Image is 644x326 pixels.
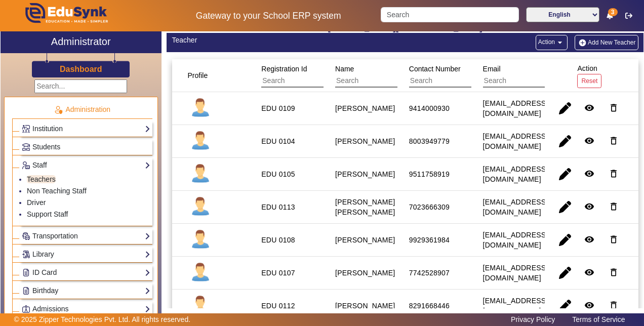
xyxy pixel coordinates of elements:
img: profile.png [188,129,213,154]
div: EDU 0113 [261,202,295,212]
mat-icon: remove_red_eye [584,136,594,146]
mat-icon: remove_red_eye [584,201,594,212]
mat-icon: delete_outline [609,300,619,310]
img: profile.png [188,293,213,318]
input: Search [381,7,518,22]
div: [EMAIL_ADDRESS][DOMAIN_NAME] [483,263,548,283]
div: 8003949779 [409,136,450,146]
img: Administration.png [54,105,63,114]
mat-icon: delete_outline [609,169,619,179]
div: Contact Number [406,60,512,91]
div: [EMAIL_ADDRESS][DOMAIN_NAME] [483,230,548,250]
input: Search... [34,79,127,93]
a: Teachers [27,175,56,183]
div: [EMAIL_ADDRESS][DOMAIN_NAME] [483,197,548,217]
mat-icon: delete_outline [609,201,619,212]
span: Name [335,65,354,73]
div: [EMAIL_ADDRESS][DOMAIN_NAME] [483,131,548,151]
div: Email [479,60,586,91]
a: Administrator [1,31,162,53]
div: [EMAIL_ADDRESS][DOMAIN_NAME] [483,98,548,118]
img: profile.png [188,260,213,286]
span: Profile [188,71,208,79]
div: Registration Id [258,60,365,91]
a: Terms of Service [567,313,630,326]
div: 7023666309 [409,202,450,212]
h3: Dashboard [60,64,102,74]
button: Reset [577,74,601,88]
div: Action [574,59,605,91]
div: 9511758919 [409,169,450,179]
mat-icon: delete_outline [609,267,619,277]
staff-with-status: [PERSON_NAME] [335,269,395,277]
span: Registration Id [261,65,307,73]
mat-icon: remove_red_eye [584,234,594,244]
div: Teacher [172,35,400,46]
div: EDU 0105 [261,169,295,179]
img: profile.png [188,194,213,220]
img: profile.png [188,227,213,253]
staff-with-status: [PERSON_NAME] [335,137,395,145]
h5: Gateway to your School ERP system [167,11,370,21]
div: EDU 0104 [261,136,295,146]
staff-with-status: [PERSON_NAME] [335,236,395,244]
div: 9929361984 [409,235,450,245]
div: [EMAIL_ADDRESS][DOMAIN_NAME] [483,164,548,184]
div: Profile [184,66,221,85]
mat-icon: remove_red_eye [584,103,594,113]
div: EDU 0107 [261,268,295,278]
input: Search [261,74,352,88]
img: Students.png [22,143,30,151]
img: profile.png [188,161,213,187]
mat-icon: delete_outline [609,234,619,244]
button: Action [536,35,568,50]
img: profile.png [188,96,213,121]
span: Email [483,65,501,73]
div: [EMAIL_ADDRESS][DOMAIN_NAME] [483,296,548,316]
h2: Administrator [51,35,111,48]
staff-with-status: [PERSON_NAME] [335,104,395,112]
input: Search [409,74,500,88]
input: Search [483,74,574,88]
mat-icon: remove_red_eye [584,267,594,277]
a: Students [22,141,150,153]
div: EDU 0112 [261,301,295,311]
div: 7742528907 [409,268,450,278]
mat-icon: remove_red_eye [584,300,594,310]
a: Dashboard [59,64,103,74]
div: EDU 0109 [261,103,295,113]
a: Driver [27,198,46,207]
staff-with-status: [PERSON_NAME] [PERSON_NAME] [335,198,395,216]
mat-icon: delete_outline [609,103,619,113]
mat-icon: delete_outline [609,136,619,146]
button: Add New Teacher [575,35,638,50]
span: 3 [608,8,618,16]
img: add-new-student.png [577,38,588,47]
p: © 2025 Zipper Technologies Pvt. Ltd. All rights reserved. [14,314,191,325]
div: Name [332,60,438,91]
staff-with-status: [PERSON_NAME] [335,170,395,178]
a: Support Staff [27,210,68,218]
a: Non Teaching Staff [27,187,87,195]
staff-with-status: [PERSON_NAME] [335,302,395,310]
div: EDU 0108 [261,235,295,245]
mat-icon: arrow_drop_down [555,37,565,48]
a: Privacy Policy [506,313,560,326]
div: 8291668446 [409,301,450,311]
span: Students [32,143,60,151]
div: 9414000930 [409,103,450,113]
input: Search [335,74,426,88]
p: Administration [12,104,152,115]
span: Contact Number [409,65,461,73]
mat-icon: remove_red_eye [584,169,594,179]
